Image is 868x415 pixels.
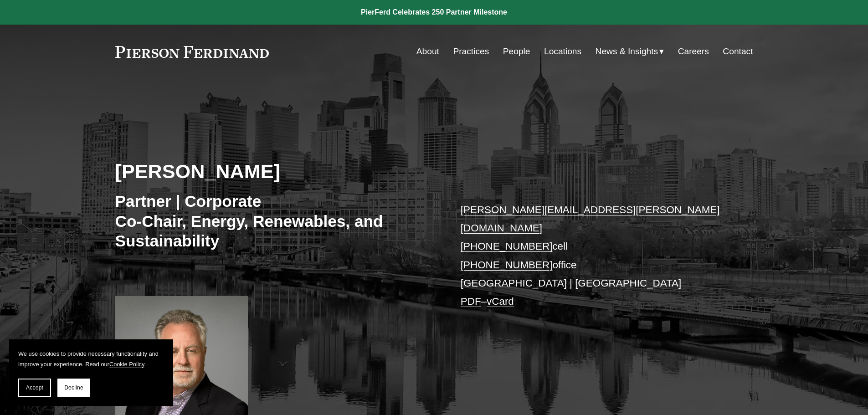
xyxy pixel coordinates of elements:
[678,43,709,60] a: Careers
[596,43,664,60] a: folder dropdown
[723,43,753,60] a: Contact
[18,348,164,369] p: We use cookies to provide necessary functionality and improve your experience. Read our .
[64,384,83,391] span: Decline
[26,384,43,391] span: Accept
[109,361,144,368] a: Cookie Policy
[503,43,530,60] a: People
[487,296,514,307] a: vCard
[544,43,581,60] a: Locations
[461,259,553,271] a: [PHONE_NUMBER]
[9,339,173,406] section: Cookie banner
[596,44,658,60] span: News & Insights
[115,191,434,251] h3: Partner | Corporate Co-Chair, Energy, Renewables, and Sustainability
[416,43,439,60] a: About
[461,201,726,311] p: cell office [GEOGRAPHIC_DATA] | [GEOGRAPHIC_DATA] –
[18,379,51,397] button: Accept
[461,204,720,234] a: [PERSON_NAME][EMAIL_ADDRESS][PERSON_NAME][DOMAIN_NAME]
[115,159,434,183] h2: [PERSON_NAME]
[57,379,90,397] button: Decline
[453,43,489,60] a: Practices
[461,241,553,252] a: [PHONE_NUMBER]
[461,296,481,307] a: PDF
